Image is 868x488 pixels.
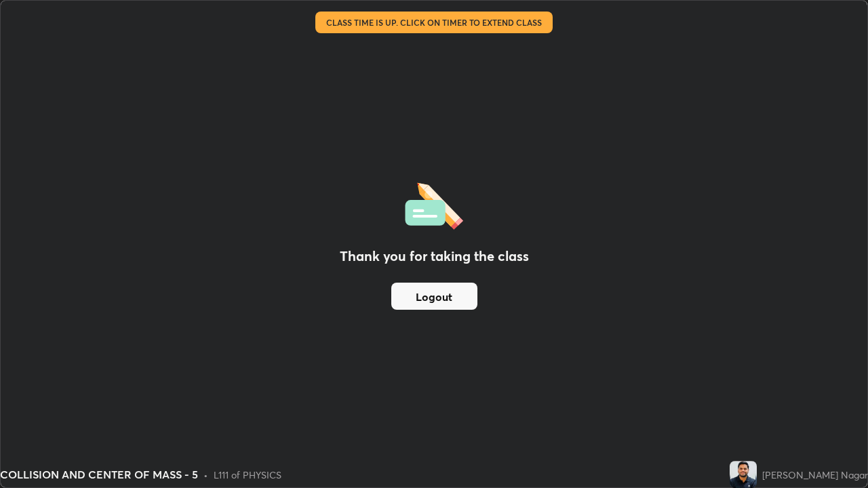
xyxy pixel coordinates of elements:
div: L111 of PHYSICS [214,468,281,482]
img: offlineFeedback.1438e8b3.svg [405,178,463,230]
div: [PERSON_NAME] Nagar [762,468,868,482]
div: • [203,468,208,482]
button: Logout [391,283,477,310]
h2: Thank you for taking the class [340,246,529,266]
img: 9f4007268c7146d6abf57a08412929d2.jpg [730,461,757,488]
